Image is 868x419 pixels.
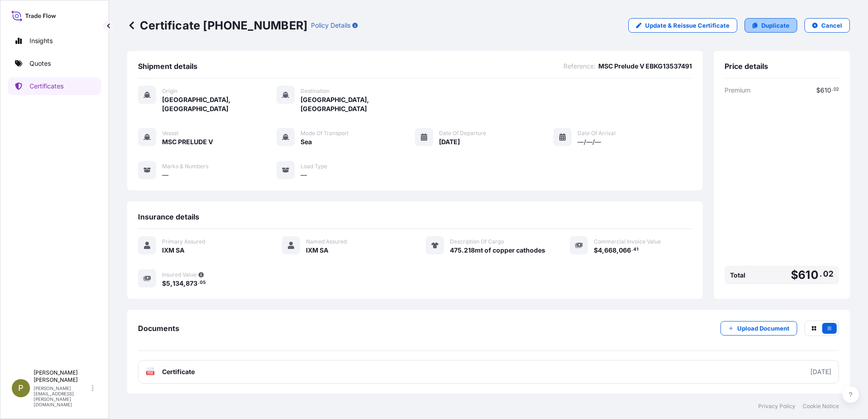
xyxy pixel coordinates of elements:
span: Sea [301,137,312,146]
a: Privacy Policy [758,403,795,410]
a: Quotes [8,54,101,73]
span: Insurance details [138,212,199,221]
span: 610 [820,87,831,93]
span: MSC Prelude V EBKG13537491 [598,62,692,71]
span: IXM SA [162,246,184,255]
span: Named Assured [306,238,347,245]
div: [DATE] [810,367,831,376]
span: 05 [200,281,206,284]
span: . [198,281,199,284]
span: , [183,280,186,287]
p: Insights [30,36,53,45]
span: Date of Departure [439,130,486,137]
span: Destination [301,88,330,95]
span: 873 [186,280,197,287]
span: — [162,171,168,180]
span: 5 [166,280,170,287]
span: Reference : [563,62,596,71]
p: Quotes [30,59,51,68]
a: Duplicate [745,18,797,33]
p: Update & Reissue Certificate [645,21,730,30]
span: , [602,247,604,253]
span: 066 [619,247,631,253]
span: 4 [598,247,602,253]
p: Certificate [PHONE_NUMBER] [127,18,307,33]
a: Certificates [8,77,101,95]
span: 610 [798,269,819,281]
span: $ [162,280,166,287]
p: Cancel [821,21,842,30]
span: Mode of Transport [301,130,349,137]
span: $ [816,87,820,93]
span: Vessel [162,130,178,137]
span: Certificate [162,367,195,376]
p: Duplicate [761,21,789,30]
span: [GEOGRAPHIC_DATA], [GEOGRAPHIC_DATA] [301,95,415,113]
span: [GEOGRAPHIC_DATA], [GEOGRAPHIC_DATA] [162,95,276,113]
a: PDFCertificate[DATE] [138,360,839,384]
span: Date of Arrival [577,130,616,137]
span: , [170,280,173,287]
span: . [631,248,633,251]
span: Shipment details [138,62,197,71]
a: Insights [8,32,101,50]
span: —/—/— [577,137,601,146]
span: . [832,88,833,91]
span: $ [791,269,798,281]
p: [PERSON_NAME][EMAIL_ADDRESS][PERSON_NAME][DOMAIN_NAME] [34,385,90,407]
text: PDF [148,371,153,375]
span: 02 [823,271,833,277]
span: — [301,171,307,180]
span: $ [594,247,598,253]
span: Documents [138,324,179,333]
span: Commercial Invoice Value [594,238,661,245]
span: . [819,271,822,277]
span: Premium [725,86,750,95]
button: Upload Document [720,321,797,336]
span: , [616,247,619,253]
span: MSC PRELUDE V [162,137,213,146]
span: Origin [162,88,178,95]
span: [DATE] [439,137,460,146]
span: 475.218mt of copper cathodes [450,246,545,255]
p: Upload Document [737,324,789,333]
span: 134 [173,280,183,287]
span: Load Type [301,163,327,170]
span: Marks & Numbers [162,163,208,170]
p: [PERSON_NAME] [PERSON_NAME] [34,369,90,384]
span: Price details [725,62,768,71]
a: Update & Reissue Certificate [628,18,737,33]
span: Total [730,271,745,280]
a: Cookie Notice [803,403,839,410]
span: 02 [833,88,839,91]
span: 41 [633,248,638,251]
p: Policy Details [311,21,350,30]
span: Insured Value [162,271,197,278]
span: P [18,384,24,393]
span: IXM SA [306,246,328,255]
p: Certificates [30,82,64,91]
button: Cancel [804,18,850,33]
span: Primary Assured [162,238,205,245]
span: Description Of Cargo [450,238,504,245]
span: 668 [604,247,616,253]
